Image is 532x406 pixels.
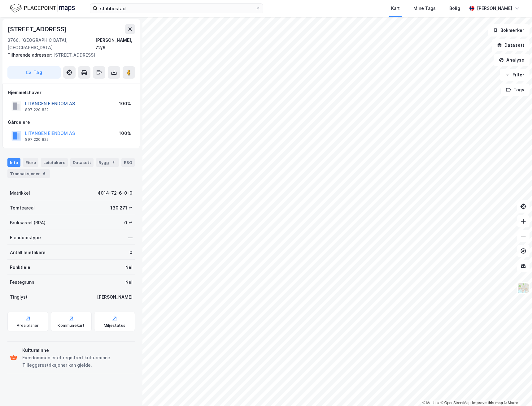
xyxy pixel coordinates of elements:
[472,401,503,405] a: Improve this map
[110,159,116,166] div: 7
[41,158,68,167] div: Leietakere
[129,249,133,256] div: 0
[98,189,133,197] div: 4014-72-6-0-0
[128,234,133,241] div: —
[10,293,28,301] div: Tinglyst
[501,376,532,406] div: Kontrollprogram for chat
[98,4,255,13] input: Søk på adresse, matrikkel, gårdeiere, leietakere eller personer
[22,347,133,354] div: Kulturminne
[517,282,529,294] img: Z
[488,24,530,37] button: Bokmerker
[58,323,85,328] div: Kommunekart
[7,66,61,79] button: Tag
[413,5,436,12] div: Mine Tags
[95,37,135,51] div: [PERSON_NAME], 72/6
[477,5,512,12] div: [PERSON_NAME]
[97,293,133,301] div: [PERSON_NAME]
[104,323,125,328] div: Miljøstatus
[494,54,530,66] button: Analyse
[501,376,532,406] iframe: Chat Widget
[41,171,47,177] div: 6
[8,119,135,126] div: Gårdeiere
[121,158,135,167] div: ESG
[125,279,133,286] div: Nei
[17,323,39,328] div: Arealplaner
[96,158,119,167] div: Bygg
[119,100,131,107] div: 100%
[422,401,439,405] a: Mapbox
[441,401,471,405] a: OpenStreetMap
[7,24,68,34] div: [STREET_ADDRESS]
[501,84,530,96] button: Tags
[391,5,400,12] div: Kart
[119,130,131,137] div: 100%
[23,158,38,167] div: Eiere
[7,37,95,51] div: 3766, [GEOGRAPHIC_DATA], [GEOGRAPHIC_DATA]
[7,52,53,58] span: Tilhørende adresser:
[10,189,30,197] div: Matrikkel
[10,204,35,212] div: Tomteareal
[8,89,135,96] div: Hjemmelshaver
[110,204,133,212] div: 130 271 ㎡
[10,249,46,256] div: Antall leietakere
[7,158,20,167] div: Info
[124,219,133,227] div: 0 ㎡
[7,51,130,59] div: [STREET_ADDRESS]
[10,234,41,241] div: Eiendomstype
[449,5,460,12] div: Bolig
[25,137,49,142] div: 897 220 822
[70,158,94,167] div: Datasett
[22,354,133,369] div: Eiendommen er et registrert kulturminne. Tilleggsrestriksjoner kan gjelde.
[10,219,46,227] div: Bruksareal (BRA)
[125,264,133,271] div: Nei
[10,264,30,271] div: Punktleie
[25,107,49,112] div: 897 220 822
[500,69,530,81] button: Filter
[7,169,50,178] div: Transaksjoner
[10,3,75,14] img: logo.f888ab2527a4732fd821a326f86c7f29.svg
[492,39,530,51] button: Datasett
[10,279,34,286] div: Festegrunn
